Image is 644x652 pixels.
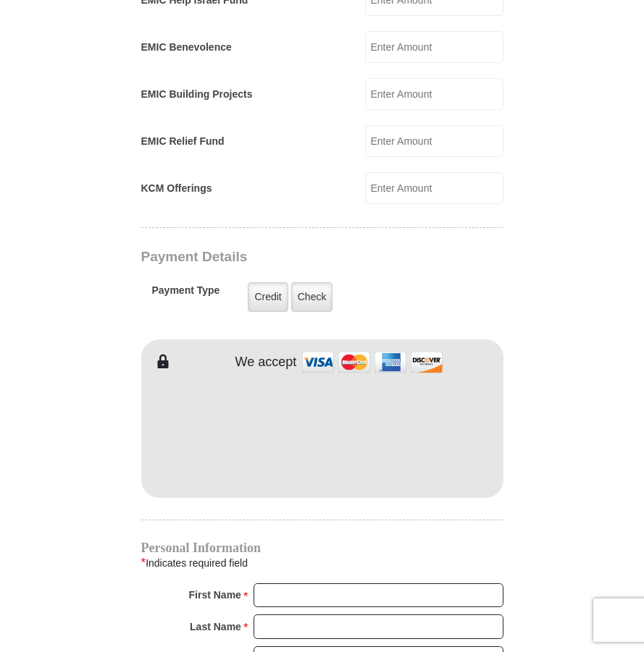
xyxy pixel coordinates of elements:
[152,284,220,304] h5: Payment Type
[141,40,232,55] label: EMIC Benevolence
[141,249,511,266] h3: Payment Details
[365,172,503,204] input: Enter Amount
[141,134,225,149] label: EMIC Relief Fund
[190,617,241,637] strong: Last Name
[248,282,288,312] label: Credit
[291,282,333,312] label: Check
[365,78,503,110] input: Enter Amount
[141,554,503,572] div: Indicates required field
[141,542,503,554] h4: Personal Information
[141,181,212,196] label: KCM Offerings
[365,125,503,157] input: Enter Amount
[300,347,445,378] img: credit cards accepted
[365,31,503,63] input: Enter Amount
[235,355,297,371] h4: We accept
[141,87,253,102] label: EMIC Building Projects
[189,585,241,605] strong: First Name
